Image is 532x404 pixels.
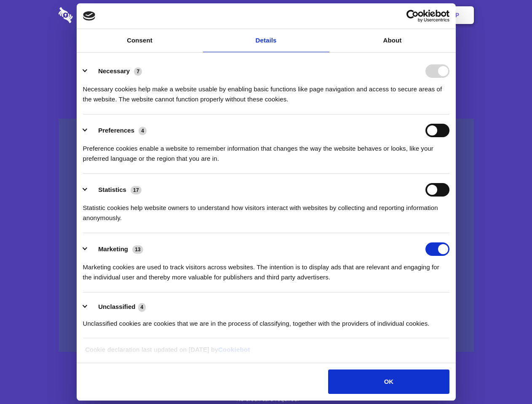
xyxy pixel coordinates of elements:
a: Wistia video thumbnail [59,119,474,352]
div: Cookie declaration last updated on [DATE] by [79,345,453,361]
a: Cookiebot [218,346,250,353]
label: Preferences [98,127,134,134]
button: Statistics (17) [83,183,147,197]
a: Usercentrics Cookiebot - opens in a new window [376,10,449,22]
label: Necessary [98,67,130,74]
h1: Eliminate Slack Data Loss. [59,38,474,68]
div: Preference cookies enable a website to remember information that changes the way the website beha... [83,137,449,164]
span: 7 [134,67,142,76]
a: Pricing [247,2,284,28]
a: Consent [77,29,203,52]
div: Statistic cookies help website owners to understand how visitors interact with websites by collec... [83,197,449,223]
span: 17 [131,186,142,194]
a: Details [203,29,329,52]
label: Marketing [98,245,128,252]
span: 13 [132,245,143,254]
span: 4 [138,303,146,311]
iframe: Drift Widget Chat Controller [490,362,522,394]
button: OK [328,369,449,394]
button: Necessary (7) [83,64,147,78]
button: Marketing (13) [83,242,149,256]
div: Unclassified cookies are cookies that we are in the process of classifying, together with the pro... [83,312,449,329]
div: Marketing cookies are used to track visitors across websites. The intention is to display ads tha... [83,256,449,282]
h4: Auto-redaction of sensitive data, encrypted data sharing and self-destructing private chats. Shar... [59,77,474,104]
a: About [329,29,456,52]
a: Login [382,2,419,28]
img: logo-wordmark-white-trans-d4663122ce5f474addd5e946df7df03e33cb6a1c49d2221995e7729f52c070b2.svg [59,7,131,23]
div: Necessary cookies help make a website usable by enabling basic functions like page navigation and... [83,78,449,104]
button: Preferences (4) [83,124,152,137]
button: Unclassified (4) [83,302,151,312]
span: 4 [139,127,147,135]
a: Contact [342,2,380,28]
img: logo [83,11,96,21]
label: Statistics [98,186,126,193]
